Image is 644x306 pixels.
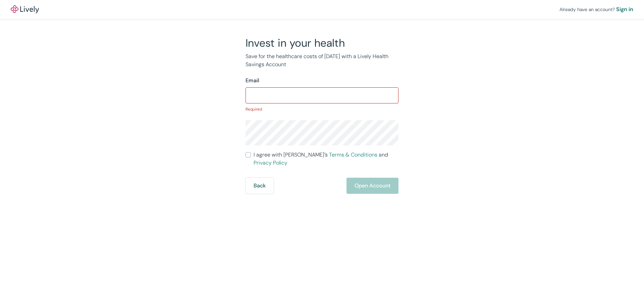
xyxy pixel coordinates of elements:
a: LivelyLively [11,5,39,13]
a: Privacy Policy [254,159,287,166]
a: Sign in [616,5,633,13]
img: Lively [11,5,39,13]
button: Back [246,178,274,194]
span: I agree with [PERSON_NAME]’s and [254,151,398,167]
div: Already have an account? [559,5,633,13]
label: Email [246,77,259,85]
p: Save for the healthcare costs of [DATE] with a Lively Health Savings Account [246,52,398,69]
a: Terms & Conditions [329,151,377,158]
h2: Invest in your health [246,36,398,50]
p: Required [246,106,398,112]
